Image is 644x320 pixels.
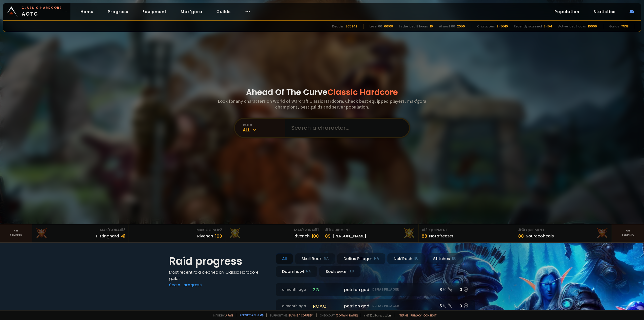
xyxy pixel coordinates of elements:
small: NA [324,256,329,261]
h1: Ahead Of The Curve [246,86,398,98]
a: Equipment [138,7,171,17]
div: Almost 60 [439,24,455,29]
div: Mak'Gora [228,227,319,233]
a: Buy me a coffee [289,313,313,317]
small: EU [350,269,354,274]
div: Rivench [197,233,213,239]
a: Classic HardcoreAOTC [3,3,70,20]
h1: Raid progress [169,253,270,269]
small: NA [306,269,311,274]
div: Doomhowl [276,266,317,277]
span: # 3 [518,227,524,232]
div: Recently scanned [514,24,542,29]
span: # 2 [422,227,427,232]
a: a month agozgpetri on godDefias Pillager8 /90 [276,283,475,296]
a: a month agoroaqpetri on godDefias Pillager5 /60 [276,299,475,313]
div: 10996 [588,24,597,29]
a: Mak'Gora#3Hittinghard41 [32,224,129,242]
div: Rîvench [294,233,310,239]
div: Hittinghard [96,233,119,239]
div: 88 [422,233,427,239]
div: Notafreezer [429,233,453,239]
div: 16 [430,24,433,29]
div: Sourceoheals [526,233,554,239]
div: Stitches [427,253,463,264]
div: 66108 [384,24,393,29]
a: Mak'Gora#1Rîvench100 [225,224,322,242]
div: Active last 7 days [558,24,586,29]
div: 845519 [497,24,508,29]
a: Population [550,7,583,17]
h4: Most recent raid cleaned by Classic Hardcore guilds [169,269,270,282]
a: #1Equipment89[PERSON_NAME] [322,224,419,242]
a: Privacy [411,313,421,317]
a: Consent [423,313,437,317]
div: 3454 [544,24,552,29]
div: Equipment [325,227,415,233]
a: Seeranking [612,224,644,242]
div: Characters [477,24,495,29]
span: Classic Hardcore [328,86,398,98]
div: Level 60 [370,24,382,29]
a: Mak'gora [177,7,206,17]
div: [PERSON_NAME] [333,233,366,239]
span: v. d752d5 - production [361,313,391,317]
a: See all progress [169,282,202,288]
a: Progress [104,7,132,17]
a: #2Equipment88Notafreezer [419,224,515,242]
div: In the last 12 hours [399,24,428,29]
a: Home [76,7,98,17]
a: Report a bug [240,313,259,317]
div: Guilds [609,24,619,29]
div: Equipment [422,227,512,233]
span: AOTC [22,6,62,18]
div: 100 [312,233,319,239]
span: # 2 [216,227,222,232]
div: 100 [215,233,222,239]
div: 89 [325,233,331,239]
span: Checkout [316,313,358,317]
div: 2056 [457,24,465,29]
input: Search a character... [288,119,403,137]
div: 88 [518,233,524,239]
div: Mak'Gora [35,227,126,233]
span: Made by [210,313,233,317]
div: realm [243,123,285,127]
div: All [243,127,285,133]
a: Guilds [212,7,235,17]
div: 7538 [621,24,629,29]
div: Equipment [518,227,609,233]
a: Statistics [589,7,620,17]
div: Nek'Rosh [387,253,425,264]
div: Mak'Gora [132,227,222,233]
div: Skull Rock [295,253,335,264]
span: # 1 [325,227,330,232]
div: Soulseeker [319,266,360,277]
a: Mak'Gora#2Rivench100 [129,224,225,242]
small: EU [414,256,419,261]
h3: Look for any characters on World of Warcraft Classic Hardcore. Check best equipped players, mak'g... [216,98,428,110]
a: a fan [225,313,233,317]
small: EU [452,256,456,261]
a: Terms [399,313,409,317]
div: All [276,253,293,264]
div: Defias Pillager [337,253,385,264]
div: 205842 [346,24,357,29]
span: # 1 [314,227,319,232]
small: Classic Hardcore [22,6,62,10]
span: Support me, [266,313,313,317]
a: [DOMAIN_NAME] [336,313,358,317]
a: #3Equipment88Sourceoheals [515,224,612,242]
div: 41 [121,233,126,239]
small: NA [374,256,379,261]
span: # 3 [120,227,126,232]
div: Deaths [332,24,344,29]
